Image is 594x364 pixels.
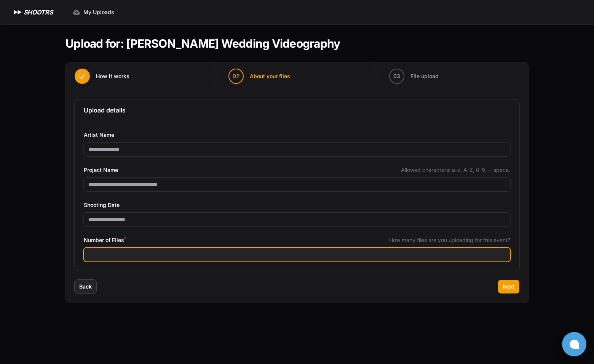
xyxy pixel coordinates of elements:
span: 03 [393,72,400,80]
span: How it works [96,72,129,80]
button: How it works [65,63,139,90]
h1: SHOOTRS [24,8,53,17]
button: Next [498,280,519,293]
span: Number of Files [84,236,126,245]
span: My Uploads [83,8,114,16]
button: 03 File upload [380,63,448,90]
span: Back [79,283,92,290]
h1: Upload for: [PERSON_NAME] Wedding Videography [65,37,340,50]
span: Shooting Date [84,200,120,210]
span: Project Name [84,165,118,175]
span: Artist Name [84,130,114,140]
button: Back [75,280,96,293]
span: How many files are you uploading for this event? [389,236,510,244]
span: Allowed characters: a-z, A-Z, 0-9, -, space. [401,166,510,174]
span: Next [503,283,515,290]
a: My Uploads [68,5,119,19]
span: File upload [410,72,439,80]
a: SHOOTRS SHOOTRS [12,8,53,17]
button: 02 About your files [219,63,299,90]
h3: Upload details [84,106,510,115]
span: About your files [250,72,290,80]
img: SHOOTRS [12,8,24,17]
span: 02 [233,72,240,80]
button: Open chat window [562,332,586,356]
